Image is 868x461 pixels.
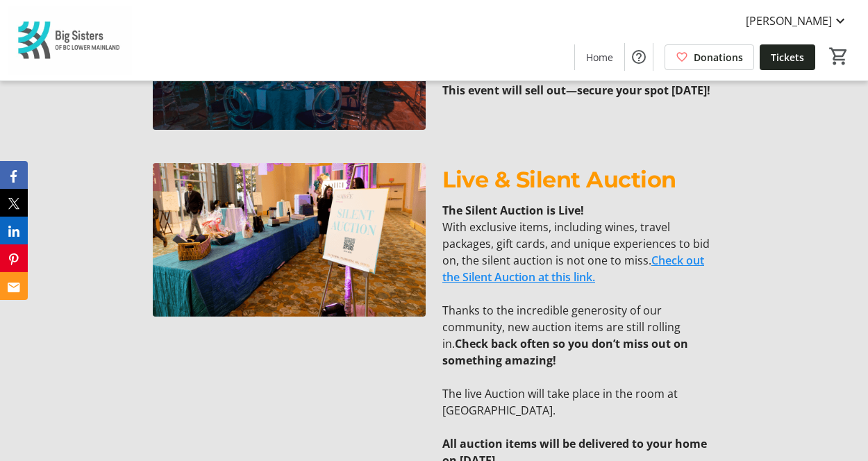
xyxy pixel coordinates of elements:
[442,219,715,285] p: With exclusive items, including wines, travel packages, gift cards, and unique experiences to bid...
[442,302,715,369] p: Thanks to the incredible generosity of our community, new auction items are still rolling in.
[153,163,426,317] img: undefined
[442,203,584,218] strong: The Silent Auction is Live!
[771,50,804,65] span: Tickets
[694,50,743,65] span: Donations
[625,43,653,71] button: Help
[735,10,860,32] button: [PERSON_NAME]
[442,83,710,98] strong: This event will sell out—secure your spot [DATE]!
[442,336,688,368] strong: Check back often so you don’t miss out on something amazing!
[746,12,832,29] span: [PERSON_NAME]
[442,253,704,285] a: Check out the Silent Auction at this link.
[442,385,715,419] p: The live Auction will take place in the room at [GEOGRAPHIC_DATA].
[586,50,613,65] span: Home
[442,166,676,193] span: Live & Silent Auction
[826,44,851,69] button: Cart
[760,44,815,70] a: Tickets
[575,44,624,70] a: Home
[665,44,754,70] a: Donations
[8,6,132,75] img: Big Sisters of BC Lower Mainland's Logo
